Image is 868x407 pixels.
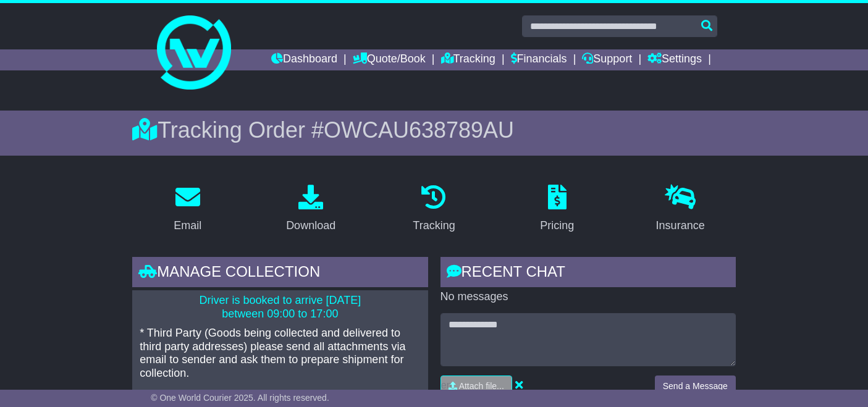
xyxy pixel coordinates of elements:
[532,180,582,238] a: Pricing
[582,49,632,70] a: Support
[656,217,705,234] div: Insurance
[540,217,574,234] div: Pricing
[132,257,428,290] div: Manage collection
[271,49,337,70] a: Dashboard
[647,49,702,70] a: Settings
[286,217,335,234] div: Download
[413,217,455,234] div: Tracking
[440,257,736,290] div: RECENT CHAT
[648,180,713,238] a: Insurance
[132,117,736,143] div: Tracking Order #
[140,327,420,380] p: * Third Party (Goods being collected and delivered to third party addresses) please send all atta...
[655,376,736,397] button: Send a Message
[151,393,329,403] span: © One World Courier 2025. All rights reserved.
[440,290,736,304] p: No messages
[166,180,209,238] a: Email
[174,217,201,234] div: Email
[405,180,463,238] a: Tracking
[353,49,426,70] a: Quote/Book
[278,180,343,238] a: Download
[140,294,420,321] p: Driver is booked to arrive [DATE] between 09:00 to 17:00
[511,49,567,70] a: Financials
[441,49,495,70] a: Tracking
[324,117,514,143] span: OWCAU638789AU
